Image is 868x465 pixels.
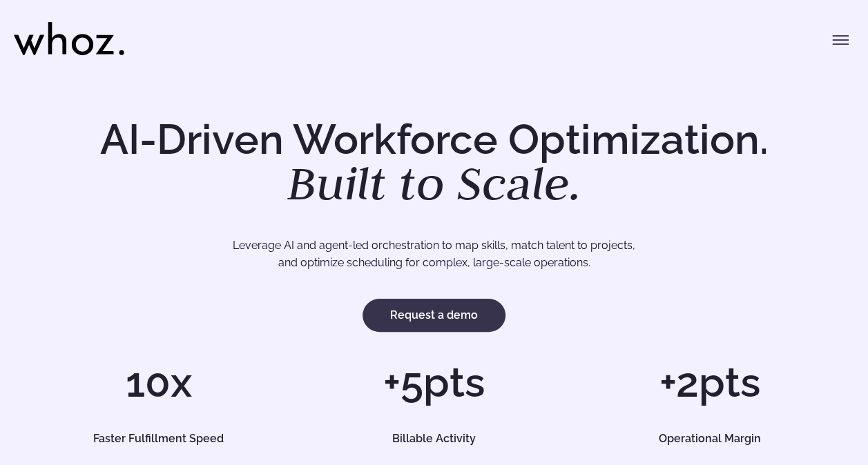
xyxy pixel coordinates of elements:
[28,362,289,403] h1: 10x
[777,374,849,446] iframe: Chatbot
[827,26,854,54] button: Toggle menu
[81,119,788,207] h1: AI-Driven Workforce Optimization.
[303,362,565,403] h1: +5pts
[592,433,827,444] h5: Operational Margin
[363,299,505,332] a: Request a demo
[68,237,800,272] p: Leverage AI and agent-led orchestration to map skills, match talent to projects, and optimize sch...
[287,152,581,213] em: Built to Scale.
[579,362,840,403] h1: +2pts
[41,433,276,444] h5: Faster Fulfillment Speed
[316,433,552,444] h5: Billable Activity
